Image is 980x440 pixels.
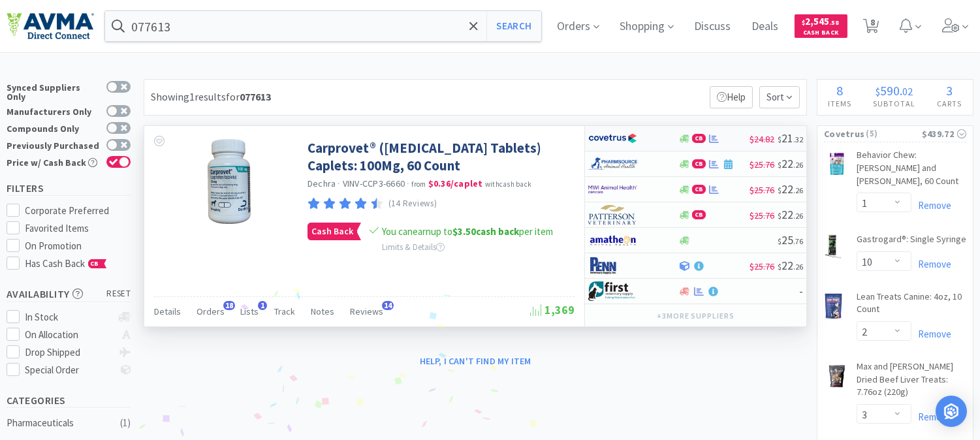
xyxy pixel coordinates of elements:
a: $2,545.58Cash Back [795,8,847,44]
img: f6b2451649754179b5b4e0c70c3f7cb0_2.png [588,180,637,199]
a: Max and [PERSON_NAME] Dried Beef Liver Treats: 7.76oz (220g) [857,360,966,404]
img: e1133ece90fa4a959c5ae41b0808c578_9.png [588,256,637,275]
span: You can earn up to per item [382,225,553,238]
strong: $0.36 / caplet [428,178,483,189]
img: ed537a1d4e5e49509db04026153d78b2_29663.png [824,293,843,319]
strong: 077613 [240,90,271,103]
a: 8 [858,22,885,34]
span: from [412,180,426,189]
a: Gastrogard®: Single Syringe [857,233,966,251]
div: Drop Shipped [25,345,112,360]
span: 22 [778,156,803,171]
a: Remove [911,328,951,340]
span: . 58 [830,18,840,27]
h5: Availability [7,287,131,302]
h5: Filters [7,181,131,196]
a: Behavior Chew: [PERSON_NAME] and [PERSON_NAME], 60 Count [857,149,966,193]
span: 590 [881,82,900,99]
span: CB [693,134,705,142]
a: Remove [911,199,951,212]
span: . 26 [793,211,803,221]
span: 25 [778,232,803,247]
div: ( 1 ) [120,415,131,431]
span: Has Cash Back [25,257,107,270]
img: 5ef1a1c0f6924c64b5042b9d2bb47f9d_545231.png [824,363,850,389]
a: Lean Treats Canine: 4oz, 10 Count [857,291,966,321]
a: Dechra [308,178,336,189]
div: On Promotion [25,238,131,254]
span: . 26 [793,160,803,170]
div: Price w/ Cash Back [7,156,100,167]
span: . 32 [793,134,803,144]
div: Pharmaceuticals [7,415,112,431]
span: 02 [903,85,913,98]
span: $ [778,185,782,195]
span: · [407,178,409,189]
span: 22 [778,207,803,222]
a: Remove [911,258,951,270]
h4: Items [817,97,862,110]
span: 8 [837,82,844,99]
span: CB [693,160,705,168]
div: Manufacturers Only [7,105,100,116]
div: Favorited Items [25,221,131,236]
span: 22 [778,181,803,196]
span: Orders [197,306,225,317]
span: VINV-CCP3-6660 [343,178,405,189]
strong: cash back [452,225,519,238]
img: 77fca1acd8b6420a9015268ca798ef17_1.png [588,129,637,148]
button: Search [486,11,541,41]
span: $ [778,160,782,170]
span: for [226,90,271,103]
img: f5e969b455434c6296c6d81ef179fa71_3.png [588,205,637,225]
span: . 76 [793,236,803,246]
span: Lists [240,306,259,317]
span: $ [778,211,782,221]
span: - [799,283,803,298]
div: $439.72 [922,127,966,141]
div: Corporate Preferred [25,203,131,219]
span: · [338,178,341,189]
span: Sort [759,86,800,108]
div: In Stock [25,309,112,325]
span: Notes [311,306,334,317]
span: $25.76 [750,184,774,196]
span: Cash Back [802,29,840,38]
span: Reviews [350,306,383,317]
span: $25.76 [750,210,774,221]
span: 22 [778,258,803,273]
span: CB [693,211,705,219]
div: Previously Purchased [7,139,100,150]
img: 3331a67d23dc422aa21b1ec98afbf632_11.png [588,230,637,250]
h4: Carts [926,97,973,110]
p: Help [710,86,753,108]
span: $ [876,85,881,98]
div: . [862,84,926,97]
span: 2,545 [802,15,840,27]
button: +3more suppliers [650,307,741,325]
span: 18 [223,301,235,310]
span: with cash back [485,180,531,189]
span: $ [778,262,782,272]
span: $ [778,236,782,246]
div: Synced Suppliers Only [7,81,100,101]
span: . 26 [793,262,803,272]
p: (14 Reviews) [388,197,437,211]
span: Limits & Details [382,242,445,253]
span: ( 5 ) [864,127,921,140]
span: 21 [778,131,803,146]
span: Track [274,306,295,317]
div: Open Intercom Messenger [936,396,967,427]
span: CB [89,260,102,268]
img: 67d67680309e4a0bb49a5ff0391dcc42_6.png [588,281,637,301]
span: Cash Back [308,223,356,240]
input: Search by item, sku, manufacturer, ingredient, size... [105,11,541,41]
h4: Subtotal [862,97,926,110]
div: Special Order [25,362,112,378]
img: 3b9b20b6d6714189bbd94692ba2d9396_693378.png [208,139,251,224]
img: 20a1b49214a444f39cd0f52c532d9793_38161.png [824,234,842,260]
a: Discuss [689,21,736,33]
span: $24.82 [750,133,774,145]
span: reset [107,287,131,301]
span: . 26 [793,185,803,195]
